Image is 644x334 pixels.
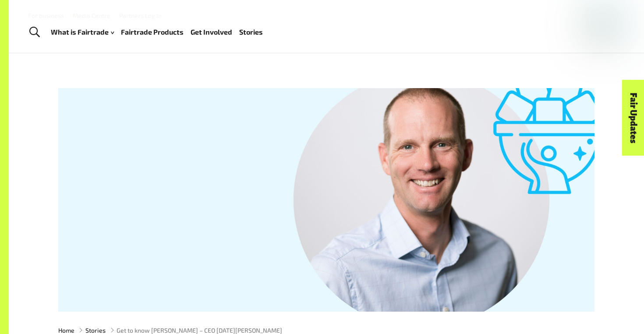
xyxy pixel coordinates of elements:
a: For business [28,12,64,19]
a: What is Fairtrade [51,26,114,39]
a: Toggle Search [24,21,45,43]
img: Fairtrade Australia New Zealand logo [586,8,619,45]
a: Get Involved [191,26,232,39]
a: Partners Log In [119,12,162,19]
a: Media Centre [73,12,110,19]
a: Fairtrade Products [121,26,184,39]
a: Stories [239,26,263,39]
